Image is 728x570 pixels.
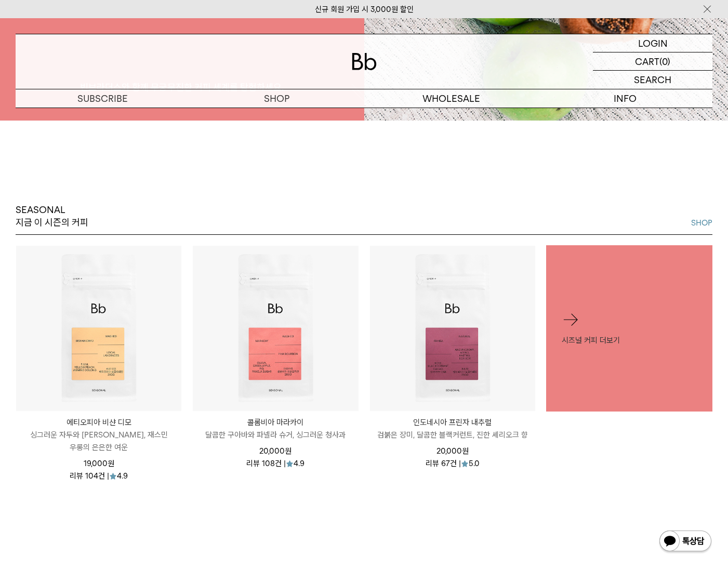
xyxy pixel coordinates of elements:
[659,52,670,70] p: (0)
[70,470,128,480] div: 리뷰 104건 | 4.9
[638,34,668,52] p: LOGIN
[593,34,712,52] a: LOGIN
[16,204,88,229] p: SEASONAL 지금 이 시즌의 커피
[546,245,712,412] a: 시즈널 커피 더보기
[108,459,114,468] span: 원
[16,246,181,411] img: 에티오피아 비샨 디모
[84,459,114,468] span: 19,000
[190,89,364,108] a: SHOP
[315,5,414,14] a: 신규 회원 가입 시 3,000원 할인
[538,89,712,108] p: INFO
[16,416,181,429] p: 에티오피아 비샨 디모
[691,217,712,229] a: SHOP
[462,446,469,456] span: 원
[193,429,358,441] p: 달콤한 구아바와 파넬라 슈거, 싱그러운 청사과
[658,529,712,554] img: 카카오톡 채널 1:1 채팅 버튼
[246,457,305,468] div: 리뷰 108건 | 4.9
[370,416,535,429] p: 인도네시아 프린자 내추럴
[285,446,292,456] span: 원
[16,416,181,454] a: 에티오피아 비샨 디모 싱그러운 자두와 [PERSON_NAME], 재스민 우롱의 은은한 여운
[16,429,181,454] p: 싱그러운 자두와 [PERSON_NAME], 재스민 우롱의 은은한 여운
[193,416,358,441] a: 콜롬비아 마라카이 달콤한 구아바와 파넬라 슈거, 싱그러운 청사과
[193,416,358,429] p: 콜롬비아 마라카이
[364,89,538,108] p: WHOLESALE
[370,246,535,411] img: 인도네시아 프린자 내추럴
[634,71,671,89] p: SEARCH
[352,53,377,70] img: 로고
[436,446,469,456] span: 20,000
[370,416,535,441] a: 인도네시아 프린자 내추럴 검붉은 장미, 달콤한 블랙커런트, 진한 셰리오크 향
[635,52,659,70] p: CART
[193,246,358,411] img: 콜롬비아 마라카이
[370,429,535,441] p: 검붉은 장미, 달콤한 블랙커런트, 진한 셰리오크 향
[426,457,480,468] div: 리뷰 67건 | 5.0
[593,52,712,71] a: CART (0)
[562,334,697,346] p: 시즈널 커피 더보기
[16,89,190,108] a: SUBSCRIBE
[259,446,292,456] span: 20,000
